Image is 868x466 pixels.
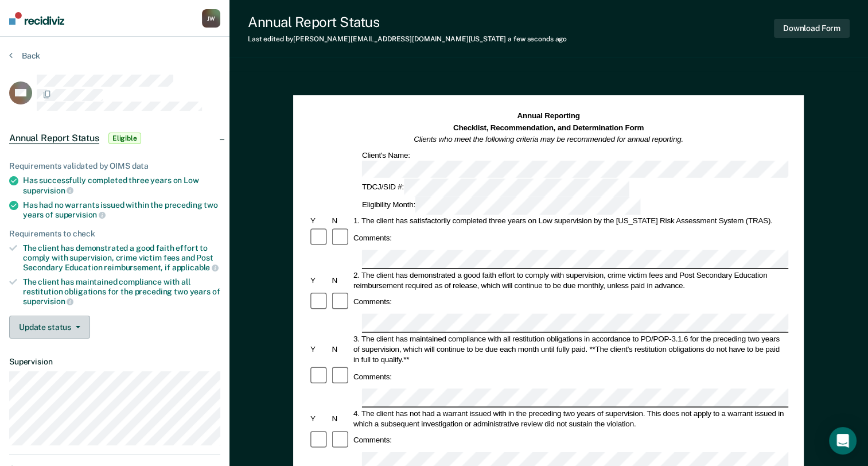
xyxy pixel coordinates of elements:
div: Open Intercom Messenger [829,427,857,455]
div: 4. The client has not had a warrant issued with in the preceding two years of supervision. This d... [352,408,788,429]
div: Requirements to check [9,229,220,239]
div: Comments: [352,233,394,243]
div: The client has demonstrated a good faith effort to comply with supervision, crime victim fees and... [23,243,220,273]
span: Annual Report Status [9,133,99,144]
div: Y [309,216,330,226]
span: applicable [172,263,219,272]
div: N [330,275,352,285]
div: Y [309,275,330,285]
div: TDCJ/SID #: [360,179,631,197]
div: 3. The client has maintained compliance with all restitution obligations in accordance to PD/POP-... [352,333,788,364]
div: The client has maintained compliance with all restitution obligations for the preceding two years of [23,277,220,306]
strong: Annual Reporting [517,112,580,121]
div: Comments: [352,297,394,307]
button: JW [202,9,220,28]
div: N [330,344,352,354]
div: Comments: [352,371,394,382]
dt: Supervision [9,357,220,367]
strong: Checklist, Recommendation, and Determination Form [453,123,644,132]
div: Has had no warrants issued within the preceding two years of [23,200,220,220]
div: Requirements validated by OIMS data [9,161,220,171]
span: supervision [55,210,106,219]
div: Has successfully completed three years on Low [23,176,220,195]
div: N [330,216,352,226]
span: a few seconds ago [508,35,567,43]
div: Y [309,344,330,354]
div: Y [309,413,330,424]
span: Eligible [108,133,141,144]
div: Comments: [352,435,394,445]
div: 1. The client has satisfactorily completed three years on Low supervision by the [US_STATE] Risk ... [352,216,788,226]
img: Recidiviz [9,12,64,25]
button: Download Form [774,19,850,38]
span: supervision [23,186,73,195]
div: Annual Report Status [248,14,567,30]
div: Eligibility Month: [360,197,643,215]
em: Clients who meet the following criteria may be recommended for annual reporting. [414,135,684,143]
div: N [330,413,352,424]
div: Last edited by [PERSON_NAME][EMAIL_ADDRESS][DOMAIN_NAME][US_STATE] [248,35,567,43]
div: J W [202,9,220,28]
span: supervision [23,297,73,306]
div: 2. The client has demonstrated a good faith effort to comply with supervision, crime victim fees ... [352,270,788,290]
button: Back [9,51,40,61]
button: Update status [9,316,90,339]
